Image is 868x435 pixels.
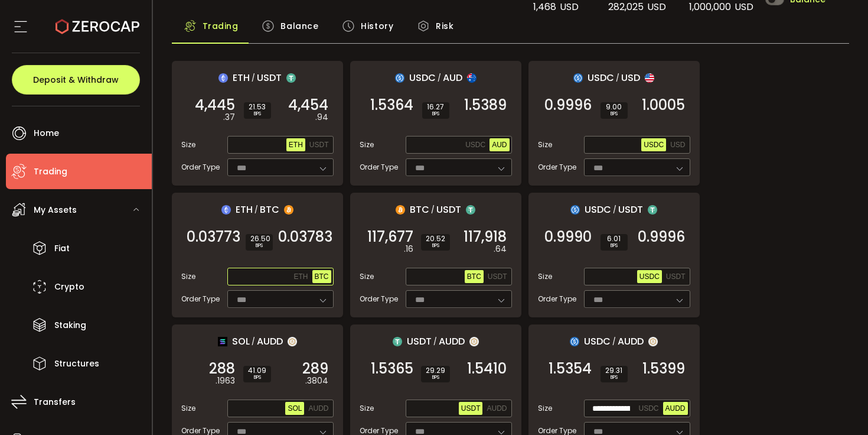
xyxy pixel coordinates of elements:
span: Size [538,271,552,282]
span: Order Type [181,294,220,304]
span: BTC [315,272,329,281]
span: 289 [302,363,328,375]
span: ETH [289,141,303,149]
img: zuPXiwguUFiBOIQyqLOiXsnnNitlx7q4LCwEbLHADjIpTka+Lip0HH8D0VTrd02z+wEAAAAASUVORK5CYII= [469,337,479,346]
img: usd_portfolio.svg [645,73,654,83]
span: 9.00 [605,103,623,111]
span: USDT [257,70,282,85]
span: Trading [203,14,239,38]
span: ETH [233,70,250,85]
span: 4,445 [195,99,235,111]
img: usdc_portfolio.svg [570,337,579,346]
em: / [252,336,255,347]
span: USDC [584,334,611,349]
span: 4,454 [288,99,328,111]
span: Balance [280,14,318,38]
span: 1.5399 [642,363,685,375]
button: SOL [285,402,304,415]
i: BPS [248,374,266,381]
iframe: Chat Widget [809,378,868,435]
span: 20.52 [426,235,445,242]
span: AUDD [665,404,686,413]
span: BTC [410,202,429,217]
span: Deposit & Withdraw [33,76,119,84]
button: BTC [465,270,484,283]
span: 1.5364 [370,99,413,111]
em: .64 [494,243,507,255]
span: Staking [54,317,86,334]
span: Risk [436,14,453,38]
img: btc_portfolio.svg [284,205,293,215]
span: Order Type [360,162,398,173]
img: usdt_portfolio.svg [466,205,475,215]
span: Trading [34,163,67,180]
i: BPS [605,111,623,118]
span: USDT [436,202,461,217]
i: BPS [605,374,623,381]
img: usdc_portfolio.svg [570,205,580,215]
span: Size [181,139,195,150]
i: BPS [250,242,268,249]
em: .3804 [305,375,328,387]
span: Structures [54,355,99,372]
img: btc_portfolio.svg [396,205,405,215]
span: USDC [465,141,485,149]
em: .94 [315,111,328,124]
span: USDC [644,141,664,149]
span: Size [360,271,374,282]
span: SOL [232,334,250,349]
span: USDC [409,70,436,85]
span: AUD [443,70,462,85]
span: AUDD [439,334,465,349]
span: My Assets [34,202,77,219]
i: BPS [426,374,445,381]
span: USDT [618,202,643,217]
em: / [613,204,616,215]
span: Size [360,139,374,150]
span: 1.5354 [549,363,592,375]
em: / [612,336,616,347]
span: USDC [638,404,658,413]
span: 0.9996 [638,231,685,243]
span: USDC [639,272,660,281]
button: USDT [664,270,688,283]
img: usdt_portfolio.svg [286,73,296,83]
img: usdt_portfolio.svg [648,205,657,215]
span: 6.01 [605,235,623,242]
button: AUDD [484,402,509,415]
span: 117,677 [367,231,413,243]
span: AUD [492,141,507,149]
span: AUDD [487,404,507,413]
span: Size [181,271,195,282]
span: 1.0005 [642,99,685,111]
button: USDC [641,138,666,151]
button: USD [668,138,687,151]
img: sol_portfolio.png [218,337,227,346]
span: SOL [288,404,302,413]
button: USDT [485,270,510,283]
em: .37 [223,111,235,124]
span: ETH [236,202,253,217]
span: 0.03783 [278,231,332,243]
span: 0.03773 [187,231,240,243]
span: Transfers [34,394,76,411]
button: ETH [292,270,311,283]
span: Size [538,403,552,414]
em: .16 [404,243,413,255]
img: usdt_portfolio.svg [393,337,402,346]
span: 16.27 [427,103,445,111]
span: 29.29 [426,367,445,374]
span: 0.9996 [544,99,592,111]
span: ETH [294,272,308,281]
span: USDT [461,404,481,413]
span: Crypto [54,278,84,296]
span: BTC [260,202,279,217]
i: BPS [605,242,623,249]
span: Order Type [538,294,576,304]
span: 1.5389 [464,99,507,111]
span: USDT [407,334,432,349]
button: BTC [312,270,331,283]
span: AUDD [308,404,328,413]
img: usdc_portfolio.svg [573,73,583,83]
